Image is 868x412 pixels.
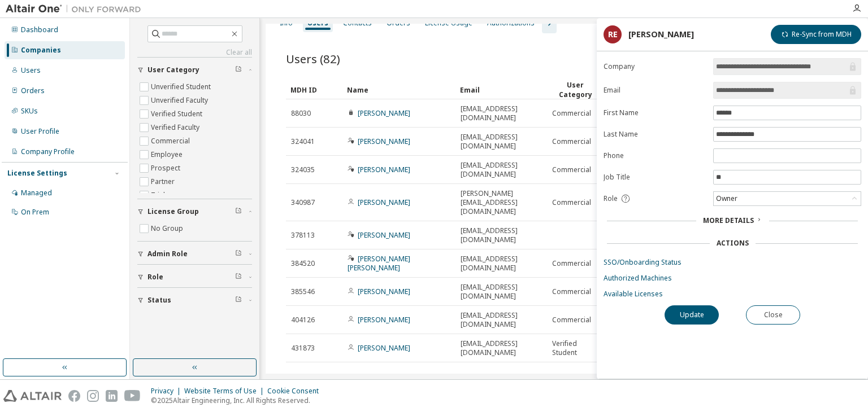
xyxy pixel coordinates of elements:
label: Trial [151,189,167,202]
span: More Details [703,216,754,225]
label: Employee [151,148,185,161]
button: Admin Role [137,242,252,266]
img: altair_logo.svg [3,390,62,402]
span: [EMAIL_ADDRESS][DOMAIN_NAME] [461,283,542,301]
label: First Name [604,108,706,117]
span: [EMAIL_ADDRESS][DOMAIN_NAME] [461,255,542,273]
button: Role [137,265,252,290]
span: 431873 [291,344,315,353]
div: On Prem [21,208,49,217]
span: Commercial [552,109,591,118]
div: Cookie Consent [267,387,325,396]
span: [EMAIL_ADDRESS][DOMAIN_NAME] [461,104,542,122]
a: [PERSON_NAME] [358,230,410,240]
div: RE [604,25,622,43]
span: 324041 [291,137,315,146]
label: Unverified Faculty [151,94,210,107]
img: linkedin.svg [106,390,118,402]
div: Dashboard [21,25,58,34]
img: instagram.svg [87,390,99,402]
div: Owner [714,192,861,205]
a: Clear all [137,48,252,57]
button: Status [137,288,252,313]
span: Commercial [552,287,591,296]
label: Verified Student [151,107,205,121]
button: Close [746,305,800,325]
a: [PERSON_NAME] [358,108,410,118]
a: [PERSON_NAME] [358,343,410,353]
button: User Category [137,58,252,82]
label: Job Title [604,173,706,182]
label: Unverified Student [151,80,213,94]
span: [PERSON_NAME][EMAIL_ADDRESS][DOMAIN_NAME] [461,189,542,216]
span: Admin Role [147,249,188,258]
span: [EMAIL_ADDRESS][DOMAIN_NAME] [461,311,542,329]
div: Email [460,81,542,99]
span: License Group [147,207,199,216]
label: Verified Faculty [151,121,202,134]
span: Verified Student [552,339,598,357]
span: Clear filter [235,207,242,216]
span: Role [604,194,618,203]
div: Managed [21,189,52,198]
span: 88030 [291,109,311,118]
div: Users [21,66,41,75]
span: [EMAIL_ADDRESS][DOMAIN_NAME] [461,226,542,244]
label: Company [604,62,706,71]
div: Orders [21,86,45,95]
span: User Category [147,65,199,74]
div: Privacy [151,387,184,396]
span: Status [147,296,171,305]
button: Update [665,305,719,325]
span: Clear filter [235,273,242,282]
a: [PERSON_NAME] [358,137,410,146]
span: 385546 [291,287,315,296]
div: User Category [552,80,599,99]
span: [EMAIL_ADDRESS][DOMAIN_NAME] [461,339,542,357]
a: SSO/Onboarding Status [604,258,861,267]
span: Clear filter [235,296,242,305]
span: Commercial [552,165,591,174]
div: User Profile [21,127,59,136]
div: Actions [717,239,749,248]
label: Email [604,86,706,95]
span: 378113 [291,231,315,240]
div: SKUs [21,107,38,116]
button: Re-Sync from MDH [771,25,861,44]
a: Authorized Machines [604,274,861,283]
span: 384520 [291,259,315,268]
label: No Group [151,222,185,235]
span: 324035 [291,165,315,174]
span: Clear filter [235,65,242,74]
label: Partner [151,175,177,189]
div: [PERSON_NAME] [628,30,694,39]
button: License Group [137,199,252,224]
div: License Settings [7,169,67,178]
a: Available Licenses [604,290,861,299]
span: Users (82) [286,51,340,67]
a: [PERSON_NAME] [358,315,410,325]
a: [PERSON_NAME] [358,287,410,296]
div: Owner [714,192,739,205]
span: Commercial [552,198,591,207]
span: Commercial [552,315,591,325]
a: [PERSON_NAME] [PERSON_NAME] [348,254,410,273]
span: Commercial [552,259,591,268]
img: Altair One [6,3,147,15]
img: facebook.svg [68,390,80,402]
a: [PERSON_NAME] [358,198,410,207]
span: 340987 [291,198,315,207]
label: Prospect [151,161,183,175]
div: Company Profile [21,147,75,156]
p: © 2025 Altair Engineering, Inc. All Rights Reserved. [151,396,325,405]
img: youtube.svg [124,390,141,402]
span: Clear filter [235,249,242,258]
span: [EMAIL_ADDRESS][DOMAIN_NAME] [461,133,542,151]
div: Name [347,81,451,99]
span: Commercial [552,137,591,146]
div: MDH ID [290,81,338,99]
span: [EMAIL_ADDRESS][DOMAIN_NAME] [461,161,542,179]
div: Website Terms of Use [184,387,267,396]
div: Companies [21,46,61,55]
span: 404126 [291,315,315,325]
